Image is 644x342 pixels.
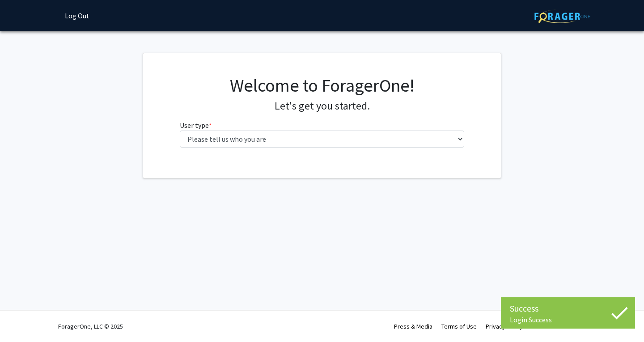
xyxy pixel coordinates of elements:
img: ForagerOne Logo [534,9,590,23]
a: Press & Media [394,322,432,330]
h4: Let's get you started. [180,100,465,113]
a: Terms of Use [441,322,477,330]
div: Login Success [510,315,626,324]
h1: Welcome to ForagerOne! [180,75,465,96]
div: ForagerOne, LLC © 2025 [58,311,123,342]
a: Privacy Policy [486,322,523,330]
label: User type [180,120,212,131]
div: Success [510,302,626,315]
